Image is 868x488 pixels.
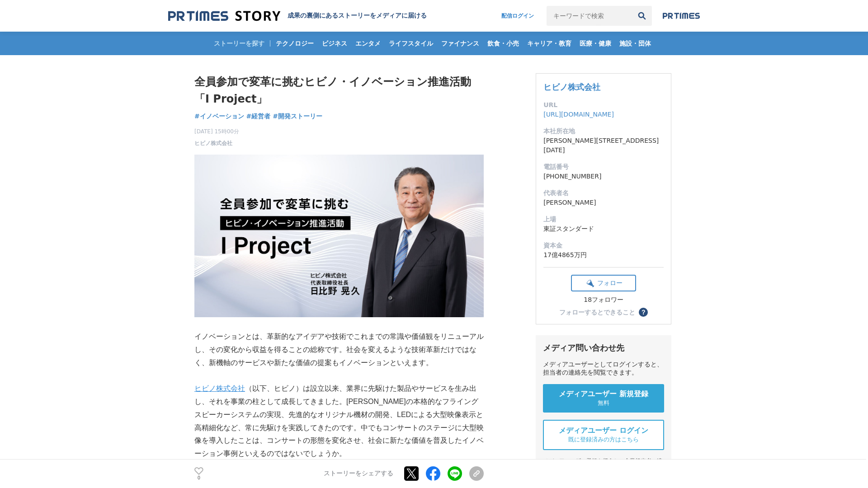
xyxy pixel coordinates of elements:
[543,111,614,118] a: [URL][DOMAIN_NAME]
[273,112,322,120] span: #開発ストーリー
[288,12,427,20] h2: 成果の裏側にあるストーリーをメディアに届ける
[543,343,664,353] div: メディア問い合わせ先
[576,32,615,55] a: 医療・健康
[543,384,664,413] a: メディアユーザー 新規登録 無料
[663,12,700,19] img: prtimes
[543,215,664,224] dt: 上場
[273,112,322,121] a: #開発ストーリー
[559,389,648,399] span: メディアユーザー 新規登録
[194,385,245,392] a: ヒビノ株式会社
[492,6,543,26] a: 配信ログイン
[543,361,664,377] div: メディアユーザーとしてログインすると、担当者の連絡先を閲覧できます。
[543,136,664,155] dd: [PERSON_NAME][STREET_ADDRESS][DATE]
[194,155,484,318] img: thumbnail_3d0942f0-a036-11f0-90c4-5b9c5a4ffb56.jpg
[438,32,483,55] a: ファイナンス
[598,399,609,407] span: 無料
[543,162,664,172] dt: 電話番号
[543,420,664,450] a: メディアユーザー ログイン 既に登録済みの方はこちら
[543,188,664,198] dt: 代表者名
[543,250,664,260] dd: 17億4865万円
[194,73,484,108] h1: 全員参加で変革に挑むヒビノ・イノベーション推進活動「I Project」
[559,309,635,315] div: フォローするとできること
[272,32,317,55] a: テクノロジー
[385,32,437,55] a: ライフスタイル
[543,224,664,234] dd: 東証スタンダード
[547,6,632,26] input: キーワードで検索
[194,112,244,120] span: #イノベーション
[168,10,280,22] img: 成果の裏側にあるストーリーをメディアに届ける
[194,476,203,480] p: 0
[324,470,393,478] p: ストーリーをシェアする
[438,39,483,47] span: ファイナンス
[524,32,575,55] a: キャリア・教育
[385,39,437,47] span: ライフスタイル
[571,296,636,304] div: 18フォロワー
[640,309,646,315] span: ？
[639,308,648,317] button: ？
[543,82,600,92] a: ヒビノ株式会社
[194,330,484,369] p: イノベーションとは、革新的なアイデアや技術でこれまでの常識や価値観をリニューアルし、その変化から収益を得ることの総称です。社会を変えるような技術革新だけではなく、新機軸のサービスや新たな価値の提...
[194,127,239,136] span: [DATE] 15時00分
[559,426,648,436] span: メディアユーザー ログイン
[484,39,523,47] span: 飲食・小売
[194,139,232,147] a: ヒビノ株式会社
[576,39,615,47] span: 医療・健康
[168,10,427,22] a: 成果の裏側にあるストーリーをメディアに届ける 成果の裏側にあるストーリーをメディアに届ける
[246,112,271,120] span: #経営者
[524,39,575,47] span: キャリア・教育
[194,112,244,121] a: #イノベーション
[543,198,664,207] dd: [PERSON_NAME]
[632,6,652,26] button: 検索
[568,436,639,444] span: 既に登録済みの方はこちら
[352,39,384,47] span: エンタメ
[484,32,523,55] a: 飲食・小売
[318,32,351,55] a: ビジネス
[246,112,271,121] a: #経営者
[543,241,664,250] dt: 資本金
[352,32,384,55] a: エンタメ
[543,100,664,110] dt: URL
[318,39,351,47] span: ビジネス
[194,382,484,460] p: （以下、ヒビノ）は設立以来、業界に先駆けた製品やサービスを生み出し、それを事業の柱として成長してきました。[PERSON_NAME]の本格的なフライングスピーカーシステムの実現、先進的なオリジナ...
[543,127,664,136] dt: 本社所在地
[543,172,664,181] dd: [PHONE_NUMBER]
[616,39,655,47] span: 施設・団体
[616,32,655,55] a: 施設・団体
[272,39,317,47] span: テクノロジー
[571,275,636,291] button: フォロー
